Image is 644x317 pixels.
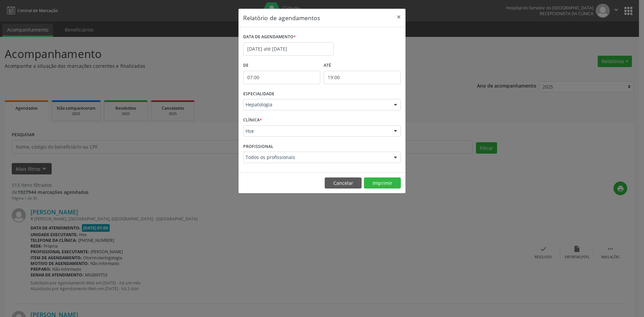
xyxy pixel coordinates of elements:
[243,115,262,125] label: CLÍNICA
[243,42,334,56] input: Selecione uma data ou intervalo
[324,71,401,84] input: Selecione o horário final
[243,89,274,99] label: ESPECIALIDADE
[325,177,362,189] button: Cancelar
[324,60,401,71] label: ATÉ
[243,60,320,71] label: De
[246,101,387,108] span: Hepatologia
[243,13,320,22] h5: Relatório de agendamentos
[364,177,401,189] button: Imprimir
[243,32,296,42] label: DATA DE AGENDAMENTO
[243,71,320,84] input: Selecione o horário inicial
[246,154,387,161] span: Todos os profissionais
[246,128,387,135] span: Hse
[243,141,273,152] label: PROFISSIONAL
[392,9,406,25] button: Close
